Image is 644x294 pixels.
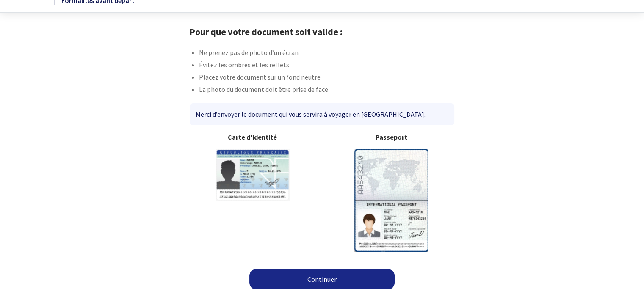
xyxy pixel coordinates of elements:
[249,269,395,289] a: Continuer
[354,149,428,252] img: illuPasseport.svg
[199,47,455,60] li: Ne prenez pas de photo d’un écran
[199,84,455,96] li: La photo du document doit être prise de face
[329,132,455,142] b: Passeport
[189,26,455,37] h1: Pour que votre document soit valide :
[190,132,315,142] b: Carte d'identité
[216,149,290,201] img: illuCNI.svg
[190,103,454,125] div: Merci d’envoyer le document qui vous servira à voyager en [GEOGRAPHIC_DATA].
[199,60,455,72] li: Évitez les ombres et les reflets
[199,72,455,84] li: Placez votre document sur un fond neutre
